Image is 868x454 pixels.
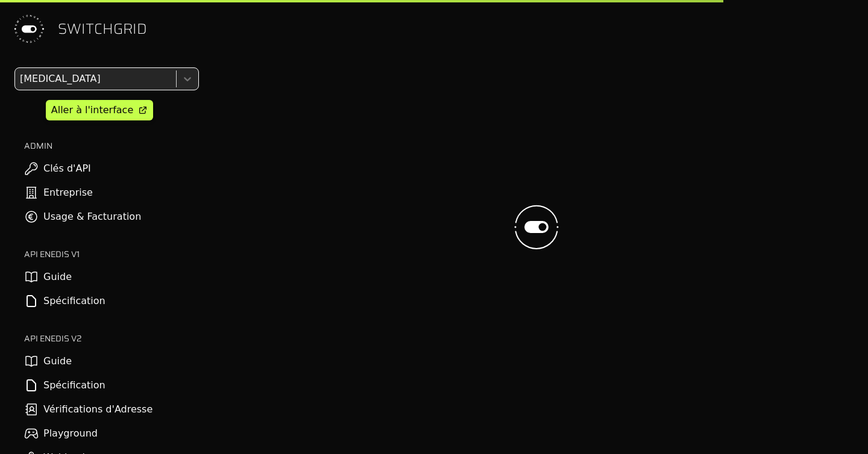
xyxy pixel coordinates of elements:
div: Aller à l'interface [51,103,133,117]
img: Switchgrid Logo [10,10,48,48]
h2: ADMIN [24,140,199,152]
a: Aller à l'interface [46,100,153,120]
h2: API ENEDIS v2 [24,332,199,344]
h2: API ENEDIS v1 [24,248,199,260]
span: SWITCHGRID [58,19,147,39]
